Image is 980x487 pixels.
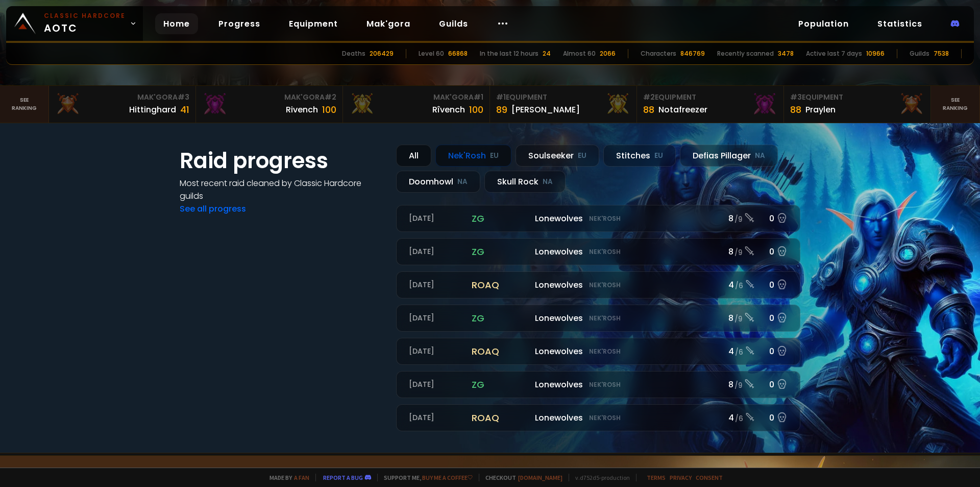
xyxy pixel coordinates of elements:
[805,103,836,116] div: Praylen
[790,13,857,34] a: Population
[543,177,553,187] small: NA
[934,49,949,58] div: 7538
[784,86,931,123] a: #3Equipment88Praylen
[358,13,419,34] a: Mak'gora
[641,49,676,58] div: Characters
[603,145,676,167] div: Stitches
[778,49,794,58] div: 3478
[396,145,431,167] div: All
[490,151,499,161] small: EU
[680,49,705,58] div: 846769
[931,86,980,123] a: Seeranking
[637,86,784,123] a: #2Equipment88Notafreezer
[432,103,465,116] div: Rîvench
[396,238,800,265] a: [DATE]zgLonewolvesNek'Rosh8 /90
[696,474,723,481] a: Consent
[518,474,562,481] a: [DOMAIN_NAME]
[55,92,189,103] div: Mak'Gora
[49,86,196,123] a: Mak'Gora#3Hittinghard41
[180,145,384,177] h1: Raid progress
[469,103,483,117] div: 100
[479,474,562,481] span: Checkout
[647,474,666,481] a: Terms
[563,49,596,58] div: Almost 60
[180,203,246,215] a: See all progress
[281,13,346,34] a: Equipment
[790,92,924,103] div: Equipment
[658,103,707,116] div: Notafreezer
[44,11,126,36] span: AOTC
[866,49,885,58] div: 10966
[396,305,800,332] a: [DATE]zgLonewolvesNek'Rosh8 /90
[370,49,394,58] div: 206429
[490,86,637,123] a: #1Equipment89[PERSON_NAME]
[419,49,444,58] div: Level 60
[343,86,490,123] a: Mak'Gora#1Rîvench100
[511,103,580,116] div: [PERSON_NAME]
[210,13,268,34] a: Progress
[396,171,480,193] div: Doomhowl
[448,49,468,58] div: 66868
[790,103,801,117] div: 88
[457,177,468,187] small: NA
[322,103,336,117] div: 100
[129,103,176,116] div: Hittinghard
[654,151,663,161] small: EU
[202,92,336,103] div: Mak'Gora
[180,177,384,202] h4: Most recent raid cleaned by Classic Hardcore guilds
[600,49,616,58] div: 2066
[349,92,483,103] div: Mak'Gora
[422,474,473,481] a: Buy me a coffee
[6,6,143,41] a: Classic HardcoreAOTC
[396,371,800,398] a: [DATE]zgLonewolvesNek'Rosh8 /90
[396,338,800,365] a: [DATE]roaqLonewolvesNek'Rosh4 /60
[196,86,343,123] a: Mak'Gora#2Rivench100
[806,49,862,58] div: Active last 7 days
[342,49,365,58] div: Deaths
[263,474,309,481] span: Made by
[516,145,599,167] div: Soulseeker
[474,92,483,102] span: # 1
[286,103,318,116] div: Rivench
[480,49,538,58] div: In the last 12 hours
[643,92,655,102] span: # 2
[178,92,189,102] span: # 3
[670,474,692,481] a: Privacy
[396,404,800,431] a: [DATE]roaqLonewolvesNek'Rosh4 /60
[569,474,630,481] span: v. d752d5 - production
[790,92,802,102] span: # 3
[643,103,654,117] div: 88
[543,49,551,58] div: 24
[869,13,930,34] a: Statistics
[717,49,774,58] div: Recently scanned
[755,151,765,161] small: NA
[910,49,929,58] div: Guilds
[323,474,363,481] a: Report a bug
[377,474,473,481] span: Support me,
[155,13,198,34] a: Home
[44,11,126,20] small: Classic Hardcore
[294,474,309,481] a: a fan
[396,205,800,232] a: [DATE]zgLonewolvesNek'Rosh8 /90
[496,103,507,117] div: 89
[643,92,777,103] div: Equipment
[435,145,511,167] div: Nek'Rosh
[396,271,800,298] a: [DATE]roaqLonewolvesNek'Rosh4 /60
[496,92,506,102] span: # 1
[496,92,630,103] div: Equipment
[431,13,476,34] a: Guilds
[180,103,189,117] div: 41
[325,92,336,102] span: # 2
[680,145,778,167] div: Defias Pillager
[578,151,586,161] small: EU
[484,171,566,193] div: Skull Rock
